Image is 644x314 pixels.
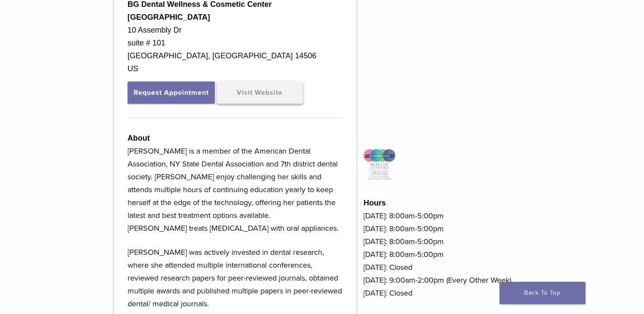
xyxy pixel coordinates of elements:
[363,149,396,181] img: Icon
[363,199,386,207] strong: Hours
[363,209,530,299] p: [DATE]: 8:00am-5:00pm [DATE]: 8:00am-5:00pm [DATE]: 8:00am-5:00pm [DATE]: 8:00am-5:00pm [DATE]: C...
[128,82,215,104] button: Request Appointment
[128,134,150,142] strong: About
[500,282,586,304] a: Back To Top
[128,49,343,75] div: [GEOGRAPHIC_DATA], [GEOGRAPHIC_DATA] 14506 US
[128,24,343,36] div: 10 Assembly Dr
[217,82,303,104] a: Visit Website
[128,36,343,49] div: suite # 101
[128,246,343,310] p: [PERSON_NAME] was actively invested in dental research, where she attended multiple international...
[128,145,343,235] p: [PERSON_NAME] is a member of the American Dental Association, NY State Dental Association and 7th...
